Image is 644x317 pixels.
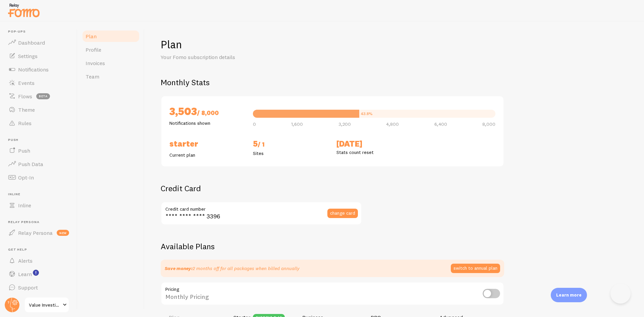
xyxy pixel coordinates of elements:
[4,63,73,76] a: Notifications
[330,211,355,215] span: change card
[161,77,628,88] h2: Monthly Stats
[18,174,34,181] span: Opt-In
[18,120,32,126] span: Rules
[82,56,140,70] a: Invoices
[4,226,73,240] a: Relay Persona new
[161,183,362,194] h2: Credit Card
[18,53,38,59] span: Settings
[8,138,73,142] span: Push
[7,2,41,19] img: fomo-relay-logo-orange.svg
[482,122,495,126] span: 8,000
[4,281,73,294] a: Support
[197,109,219,117] span: / 8,000
[18,80,35,86] span: Events
[18,257,33,264] span: Alerts
[161,241,628,252] h2: Available Plans
[161,282,504,306] div: Monthly Pricing
[291,122,303,126] span: 1,600
[18,147,30,154] span: Push
[4,144,73,157] a: Push
[24,297,69,313] a: Value Investing Academy
[18,66,49,73] span: Notifications
[8,220,73,224] span: Relay Persona
[18,229,53,236] span: Relay Persona
[18,39,45,46] span: Dashboard
[4,49,73,63] a: Settings
[8,30,73,34] span: Pop-ups
[327,209,358,218] button: change card
[18,284,38,291] span: Support
[86,33,97,40] span: Plan
[361,112,373,116] div: 43.8%
[36,93,50,99] span: beta
[165,265,300,272] p: 2 months off for all packages when billed annually
[161,53,322,61] p: Your Fomo subscription details
[86,73,99,80] span: Team
[336,139,412,149] h2: [DATE]
[4,36,73,49] a: Dashboard
[386,122,399,126] span: 4,800
[18,202,31,209] span: Inline
[161,38,628,51] h1: Plan
[258,141,265,148] span: / 1
[82,43,140,56] a: Profile
[434,122,447,126] span: 6,400
[253,139,328,150] h2: 5
[556,292,582,298] p: Learn more
[165,265,193,271] strong: Save money:
[33,270,39,276] svg: <p>Watch New Feature Tutorials!</p>
[8,192,73,197] span: Inline
[8,248,73,252] span: Get Help
[336,149,412,156] p: Stats count reset
[18,271,32,277] span: Learn
[4,199,73,212] a: Inline
[82,30,140,43] a: Plan
[551,288,587,302] div: Learn more
[4,267,73,281] a: Learn
[86,46,101,53] span: Profile
[57,230,69,236] span: new
[86,60,105,66] span: Invoices
[610,283,631,304] iframe: Help Scout Beacon - Open
[169,120,245,126] p: Notifications shown
[4,76,73,90] a: Events
[4,116,73,130] a: Rules
[18,93,32,100] span: Flows
[29,301,61,309] span: Value Investing Academy
[18,106,35,113] span: Theme
[253,150,328,157] p: Sites
[82,70,140,83] a: Team
[451,264,500,273] button: switch to annual plan
[18,161,43,167] span: Push Data
[161,202,362,213] label: Credit card number
[4,90,73,103] a: Flows beta
[4,254,73,267] a: Alerts
[338,122,351,126] span: 3,200
[169,139,245,149] h2: Starter
[4,171,73,184] a: Opt-In
[169,104,245,120] h2: 3,503
[4,103,73,116] a: Theme
[169,152,245,158] p: Current plan
[4,157,73,171] a: Push Data
[253,122,256,126] span: 0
